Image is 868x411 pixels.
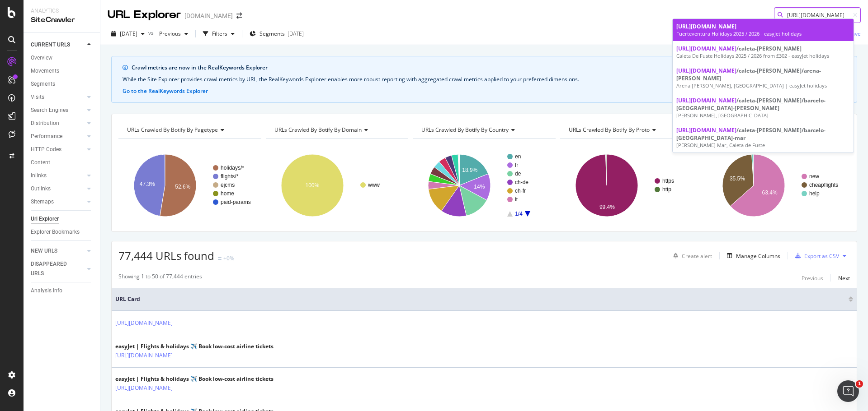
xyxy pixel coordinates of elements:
span: URL Card [115,295,846,303]
text: 35.5% [730,175,745,182]
h4: URLs Crawled By Botify By pagetype [125,123,253,137]
button: Segments[DATE] [246,27,307,41]
a: Outlinks [31,184,85,194]
div: Showing 1 to 50 of 77,444 entries [118,272,202,283]
a: [URL][DOMAIN_NAME] [115,319,173,328]
text: 63.4% [762,189,778,196]
span: [URL][DOMAIN_NAME] [676,23,736,30]
div: Manage Columns [736,252,780,260]
div: [PERSON_NAME], [GEOGRAPHIC_DATA] [676,112,850,119]
span: Segments [259,30,285,37]
text: ejcms [221,182,235,188]
span: [URL][DOMAIN_NAME] [676,67,736,74]
a: Analysis Info [31,286,94,296]
text: 47.3% [140,181,155,187]
svg: A chart. [118,146,260,225]
div: Visits [31,92,44,102]
a: Performance [31,132,85,141]
div: Search Engines [31,106,68,115]
div: While the Site Explorer provides crawl metrics by URL, the RealKeywords Explorer enables more rob... [123,75,846,83]
a: CURRENT URLS [31,40,85,50]
svg: A chart. [413,146,554,225]
text: 18.9% [462,167,477,173]
a: [URL][DOMAIN_NAME] [115,351,173,360]
div: /caleta-[PERSON_NAME]/barcelo-[GEOGRAPHIC_DATA]-[PERSON_NAME] [676,97,850,112]
div: CURRENT URLS [31,40,70,50]
a: Distribution [31,119,85,128]
a: [URL][DOMAIN_NAME]/caleta-[PERSON_NAME]/barcelo-[GEOGRAPHIC_DATA]-mar[PERSON_NAME] Mar, Caleta de... [673,123,854,152]
text: de [515,171,521,177]
text: http [662,186,671,193]
span: [URL][DOMAIN_NAME] [676,126,736,134]
iframe: Intercom live chat [837,380,859,402]
text: paid-params [221,199,251,205]
a: Url Explorer [31,214,94,224]
text: fr [515,162,518,168]
div: +0% [223,254,234,262]
span: URLs Crawled By Botify By domain [274,126,362,134]
button: Previous [802,272,823,283]
div: Arena [PERSON_NAME], [GEOGRAPHIC_DATA] | easyJet holidays [676,82,850,89]
div: Crawl metrics are now in the RealKeywords Explorer [132,64,842,72]
div: Segments [31,79,55,89]
h4: URLs Crawled By Botify By domain [273,123,401,137]
svg: A chart. [560,146,702,225]
text: cheapflights [809,182,838,188]
text: 99.4% [599,204,615,210]
div: Save [849,30,861,37]
a: NEW URLS [31,246,85,256]
div: Analytics [31,7,93,15]
a: HTTP Codes [31,145,85,154]
span: URLs Crawled By Botify By proto [569,126,650,134]
a: Segments [31,79,94,89]
a: [URL][DOMAIN_NAME]/caleta-[PERSON_NAME]/arena-[PERSON_NAME]Arena [PERSON_NAME], [GEOGRAPHIC_DATA]... [673,63,854,93]
div: easyJet | Flights & holidays ✈️ Book low-cost airline tickets [115,375,274,383]
button: Create alert [670,249,712,263]
text: 52.6% [175,184,190,190]
a: DISAPPEARED URLS [31,259,85,278]
div: Outlinks [31,184,51,194]
span: [URL][DOMAIN_NAME] [676,97,736,104]
a: Sitemaps [31,197,85,207]
a: [URL][DOMAIN_NAME]/caleta-[PERSON_NAME]/barcelo-[GEOGRAPHIC_DATA]-[PERSON_NAME][PERSON_NAME], [GE... [673,93,854,123]
a: Search Engines [31,106,85,115]
div: Fuerteventura Holidays 2025 / 2026 - easyJet holidays [676,30,850,37]
div: Filters [212,30,227,37]
div: URL Explorer [108,7,181,23]
div: [DOMAIN_NAME] [184,11,233,20]
h4: URLs Crawled By Botify By country [420,123,547,137]
div: DISAPPEARED URLS [31,259,76,278]
span: URLs Crawled By Botify By pagetype [127,126,218,134]
div: arrow-right-arrow-left [236,13,242,19]
div: [DATE] [288,30,304,37]
div: A chart. [266,146,407,225]
div: Distribution [31,119,59,128]
a: [URL][DOMAIN_NAME]Fuerteventura Holidays 2025 / 2026 - easyJet holidays [673,19,854,41]
div: Next [838,274,850,282]
button: Manage Columns [723,250,780,261]
div: Export as CSV [804,252,839,260]
div: Url Explorer [31,214,59,224]
a: Inlinks [31,171,85,180]
a: [URL][DOMAIN_NAME] [115,383,173,393]
span: Previous [156,30,181,37]
text: it [515,196,518,203]
h4: URLs Crawled By Botify By proto [567,123,695,137]
text: help [809,190,820,197]
text: 100% [305,182,319,189]
text: flights/* [221,173,239,180]
text: 14% [474,184,485,190]
div: /caleta-[PERSON_NAME] [676,45,850,52]
a: [URL][DOMAIN_NAME]/caleta-[PERSON_NAME]Caleta De Fuste Holidays 2025 / 2026 from £302 - easyJet h... [673,41,854,63]
div: /caleta-[PERSON_NAME]/barcelo-[GEOGRAPHIC_DATA]-mar [676,126,850,142]
text: home [221,190,234,197]
span: vs [148,29,156,37]
a: Movements [31,66,94,76]
div: Performance [31,132,62,141]
svg: A chart. [707,146,849,225]
input: Find a URL [774,7,861,23]
text: new [809,173,819,180]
